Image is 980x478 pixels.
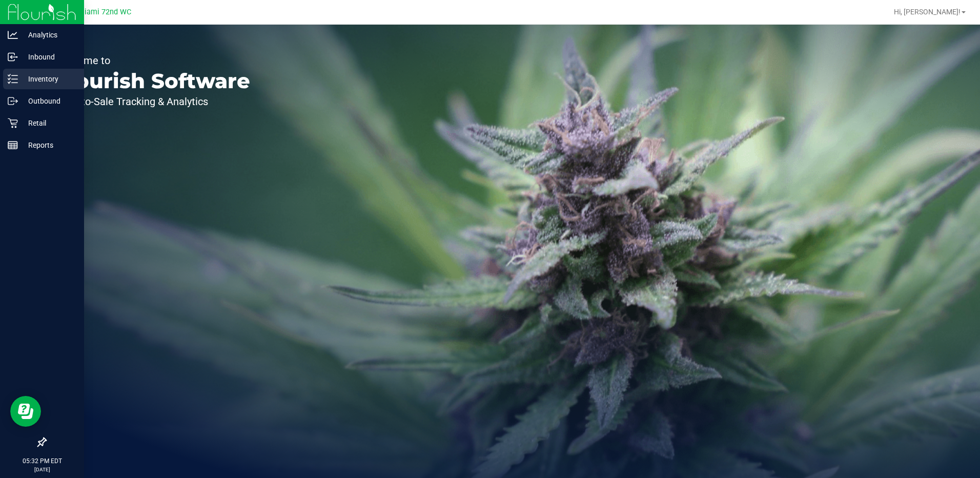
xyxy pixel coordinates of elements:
[8,30,18,40] inline-svg: Analytics
[55,71,250,91] p: Flourish Software
[8,118,18,128] inline-svg: Retail
[8,74,18,84] inline-svg: Inventory
[18,117,79,129] p: Retail
[18,73,79,85] p: Inventory
[55,55,250,66] p: Welcome to
[18,29,79,41] p: Analytics
[894,8,961,16] span: Hi, [PERSON_NAME]!
[78,8,131,16] span: Miami 72nd WC
[5,466,79,473] p: [DATE]
[8,140,18,150] inline-svg: Reports
[18,139,79,151] p: Reports
[10,396,41,427] iframe: Resource center
[18,51,79,63] p: Inbound
[5,456,79,466] p: 05:32 PM EDT
[8,52,18,62] inline-svg: Inbound
[18,95,79,107] p: Outbound
[8,96,18,106] inline-svg: Outbound
[55,96,250,107] p: Seed-to-Sale Tracking & Analytics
